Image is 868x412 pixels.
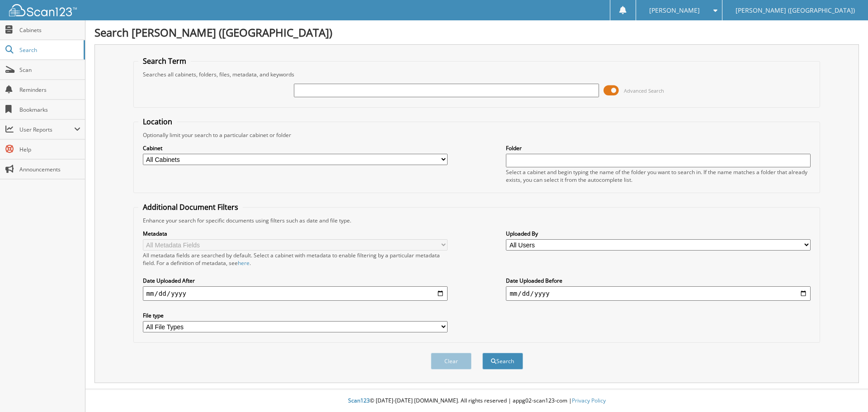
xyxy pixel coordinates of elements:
legend: Search Term [138,56,191,66]
legend: Additional Document Filters [138,202,243,212]
label: Date Uploaded After [143,277,448,284]
label: Date Uploaded Before [506,277,811,284]
div: Searches all cabinets, folders, files, metadata, and keywords [138,71,816,78]
input: end [506,286,811,301]
img: scan123-logo-white.svg [9,4,77,16]
span: Cabinets [19,26,80,34]
legend: Location [138,117,177,127]
span: Scan123 [348,397,370,404]
span: [PERSON_NAME] [649,8,700,13]
div: Select a cabinet and begin typing the name of the folder you want to search in. If the name match... [506,168,811,184]
span: Advanced Search [624,87,664,94]
label: Folder [506,144,811,152]
input: start [143,286,448,301]
label: Metadata [143,230,448,237]
span: Scan [19,66,80,74]
span: Announcements [19,166,80,173]
span: [PERSON_NAME] ([GEOGRAPHIC_DATA]) [736,8,855,13]
div: All metadata fields are searched by default. Select a cabinet with metadata to enable filtering b... [143,251,448,267]
button: Search [482,353,523,369]
div: © [DATE]-[DATE] [DOMAIN_NAME]. All rights reserved | appg02-scan123-com | [85,390,868,412]
h1: Search [PERSON_NAME] ([GEOGRAPHIC_DATA]) [94,25,859,40]
label: Cabinet [143,144,448,152]
span: Search [19,46,79,54]
button: Clear [431,353,472,369]
a: Privacy Policy [572,397,606,404]
label: Uploaded By [506,230,811,237]
span: User Reports [19,126,74,133]
span: Reminders [19,86,80,94]
a: here [238,259,250,267]
label: File type [143,312,448,319]
span: Bookmarks [19,106,80,114]
div: Optionally limit your search to a particular cabinet or folder [138,131,816,139]
div: Enhance your search for specific documents using filters such as date and file type. [138,217,816,224]
span: Help [19,146,80,153]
